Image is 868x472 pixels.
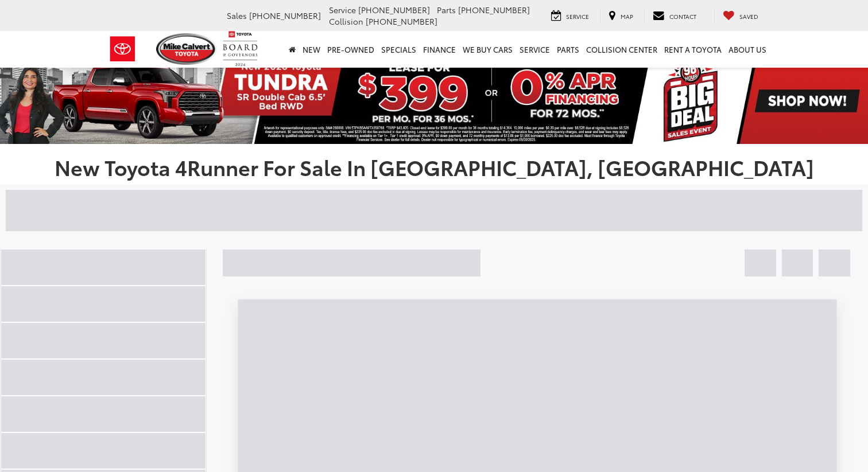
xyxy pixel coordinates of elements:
span: [PHONE_NUMBER] [249,10,321,21]
a: Home [285,31,299,68]
span: Parts [437,4,456,15]
a: Pre-Owned [324,31,378,68]
a: Service [542,10,598,22]
a: Parts [553,31,583,68]
span: Service [329,4,356,15]
a: Contact [644,10,705,22]
a: Collision Center [583,31,661,68]
span: Saved [739,12,758,21]
img: Toyota [101,30,144,68]
a: WE BUY CARS [459,31,516,68]
span: [PHONE_NUMBER] [458,4,530,15]
img: Mike Calvert Toyota [156,33,217,65]
a: Service [516,31,553,68]
span: Service [566,12,589,21]
a: My Saved Vehicles [714,10,767,22]
a: About Us [725,31,770,68]
a: Rent a Toyota [661,31,725,68]
a: Finance [420,31,459,68]
span: [PHONE_NUMBER] [358,4,430,15]
span: Map [621,12,633,21]
a: New [299,31,324,68]
span: Sales [227,10,247,21]
span: Collision [329,15,363,27]
a: Map [600,10,642,22]
a: Specials [378,31,420,68]
span: [PHONE_NUMBER] [366,15,437,27]
span: Contact [669,12,696,21]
